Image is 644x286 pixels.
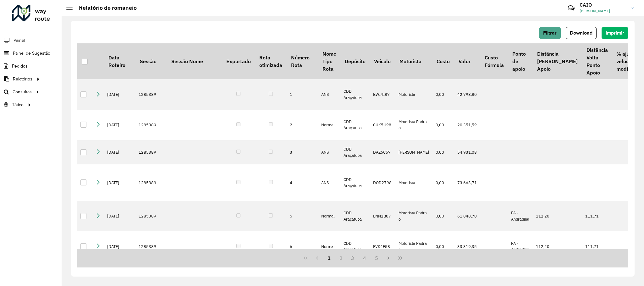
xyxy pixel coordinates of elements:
[73,4,137,11] h2: Relatório de romaneio
[13,76,32,82] span: Relatórios
[135,43,167,79] th: Sessão
[318,201,340,231] td: Normal
[318,164,340,201] td: ANS
[318,43,340,79] th: Nome Tipo Rota
[582,43,612,79] th: Distância Volta Ponto Apoio
[347,252,359,264] button: 3
[383,252,394,264] button: Next Page
[370,201,395,231] td: ENN2B07
[606,30,624,36] span: Imprimir
[104,231,135,262] td: [DATE]
[287,231,318,262] td: 6
[340,164,370,201] td: CDD Araçatuba
[394,252,406,264] button: Last Page
[564,1,578,15] a: Contato Rápido
[287,164,318,201] td: 4
[104,79,135,110] td: [DATE]
[432,110,454,140] td: 0,00
[580,8,627,14] span: [PERSON_NAME]
[582,201,612,231] td: 111,71
[454,231,480,262] td: 33.319,35
[13,50,50,57] span: Painel de Sugestão
[135,79,167,110] td: 1285389
[318,231,340,262] td: Normal
[602,27,628,39] button: Imprimir
[454,79,480,110] td: 42.798,80
[287,79,318,110] td: 1
[454,201,480,231] td: 61.848,70
[318,140,340,165] td: ANS
[340,201,370,231] td: CDD Araçatuba
[12,63,28,69] span: Pedidos
[104,164,135,201] td: [DATE]
[135,140,167,165] td: 1285389
[371,252,383,264] button: 5
[13,89,32,95] span: Consultas
[570,30,592,36] span: Download
[508,43,533,79] th: Ponto de apoio
[287,110,318,140] td: 2
[395,79,432,110] td: Motorista
[432,164,454,201] td: 0,00
[370,140,395,165] td: DAZ6C57
[454,110,480,140] td: 20.351,59
[370,79,395,110] td: BWI4I87
[454,164,480,201] td: 73.663,71
[104,110,135,140] td: [DATE]
[566,27,597,39] button: Download
[104,140,135,165] td: [DATE]
[287,43,318,79] th: Número Rota
[395,231,432,262] td: Motorista Padra o
[432,201,454,231] td: 0,00
[370,164,395,201] td: DOD2798
[104,43,135,79] th: Data Roteiro
[508,231,533,262] td: PA - Andradina
[508,201,533,231] td: PA - Andradina
[395,43,432,79] th: Motorista
[432,79,454,110] td: 0,00
[533,201,582,231] td: 112,20
[135,110,167,140] td: 1285389
[323,252,335,264] button: 1
[14,37,25,44] span: Painel
[340,231,370,262] td: CDD Araçatuba
[539,27,561,39] button: Filtrar
[395,201,432,231] td: Motorista Padra o
[543,30,557,36] span: Filtrar
[432,43,454,79] th: Custo
[287,140,318,165] td: 3
[432,231,454,262] td: 0,00
[395,140,432,165] td: [PERSON_NAME]
[318,79,340,110] td: ANS
[395,110,432,140] td: Motorista Padra o
[318,110,340,140] td: Normal
[359,252,371,264] button: 4
[340,79,370,110] td: CDD Araçatuba
[104,201,135,231] td: [DATE]
[167,43,222,79] th: Sessão Nome
[580,2,627,8] h3: CAIO
[432,140,454,165] td: 0,00
[340,140,370,165] td: CDD Araçatuba
[533,43,582,79] th: Distância [PERSON_NAME] Apoio
[533,231,582,262] td: 112,20
[370,110,395,140] td: CUK5H98
[370,43,395,79] th: Veículo
[287,201,318,231] td: 5
[340,110,370,140] td: CDD Araçatuba
[454,43,480,79] th: Valor
[335,252,347,264] button: 2
[480,43,508,79] th: Custo Fórmula
[454,140,480,165] td: 54.931,08
[370,231,395,262] td: FVK4F58
[395,164,432,201] td: Motorista
[222,43,255,79] th: Exportado
[582,231,612,262] td: 111,71
[135,201,167,231] td: 1285389
[340,43,370,79] th: Depósito
[255,43,286,79] th: Rota otimizada
[135,164,167,201] td: 1285389
[12,102,24,108] span: Tático
[135,231,167,262] td: 1285389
